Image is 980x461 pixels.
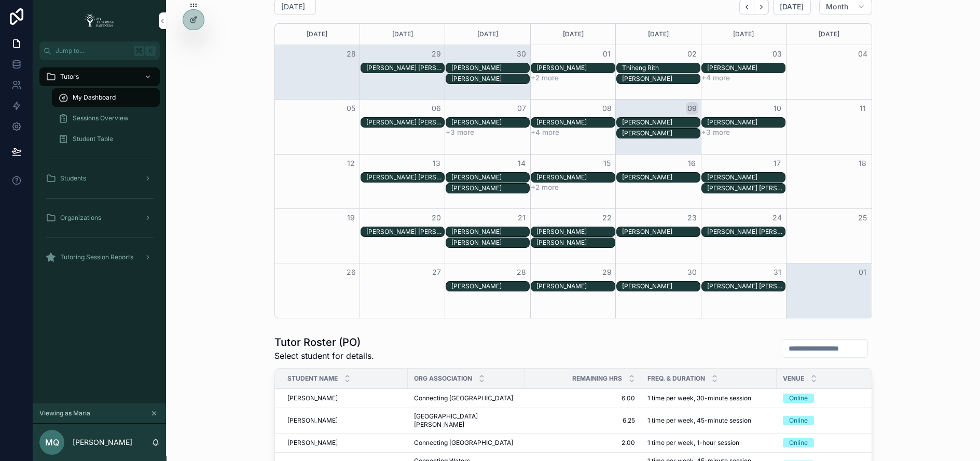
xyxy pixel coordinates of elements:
button: 09 [686,102,698,115]
div: Month View [274,23,872,318]
div: Alina Rose Porlaris [707,282,785,291]
div: Alina Rose Porlaris [707,184,785,193]
div: Anthony Celedon [707,118,785,127]
a: 2.00 [531,439,635,447]
div: John Chavez [451,282,529,291]
button: 27 [430,266,443,278]
div: Thiheng Rith [622,63,700,73]
a: My Dashboard [52,88,160,107]
button: 30 [686,266,698,278]
a: Sessions Overview [52,109,160,128]
span: Connecting [GEOGRAPHIC_DATA] [414,439,513,447]
div: [PERSON_NAME] [PERSON_NAME] [366,118,444,127]
button: 28 [345,48,357,60]
div: [PERSON_NAME] [451,282,529,290]
div: [PERSON_NAME] [622,173,700,181]
button: 03 [771,48,783,60]
span: Select student for details. [274,350,374,362]
button: +4 more [701,74,730,82]
div: [DATE] [788,24,869,45]
button: 18 [856,157,868,170]
button: 14 [515,157,528,170]
a: Online [783,438,888,448]
div: [PERSON_NAME] [536,282,614,290]
button: 16 [686,157,698,170]
div: [DATE] [277,24,358,45]
div: [PERSON_NAME] [PERSON_NAME] [707,282,785,290]
button: +2 more [531,74,559,82]
div: Jaden Salazar [451,63,529,73]
span: [PERSON_NAME] [287,416,338,425]
span: [PERSON_NAME] [287,439,338,447]
span: Tutoring Session Reports [60,253,133,261]
img: App logo [81,12,118,29]
div: [PERSON_NAME] [PERSON_NAME] [707,184,785,192]
span: Freq. & Duration [647,374,705,383]
button: 21 [515,212,528,224]
a: Online [783,394,888,403]
button: 25 [856,212,868,224]
button: +2 more [531,183,559,191]
a: 1 time per week, 30-minute session [647,394,770,402]
div: [PERSON_NAME] [622,118,700,127]
span: [PERSON_NAME] [287,394,338,402]
div: [PERSON_NAME] [451,118,529,127]
button: 01 [856,266,868,278]
span: Jump to... [56,47,130,55]
div: [PERSON_NAME] [622,282,700,290]
span: MQ [45,436,59,449]
button: 20 [430,212,443,224]
a: [PERSON_NAME] [287,439,402,447]
span: Sessions Overview [73,114,129,122]
div: Joseph Fuentes [536,238,614,247]
div: Online [789,416,808,425]
div: [PERSON_NAME] [536,228,614,236]
button: 07 [515,102,528,115]
div: Francisco Romero [622,74,700,83]
div: Jaden Salazar [536,173,614,182]
button: 15 [601,157,613,170]
button: 26 [345,266,357,278]
a: 1 time per week, 1-hour session [647,439,770,447]
div: John Chavez [451,118,529,127]
h1: Tutor Roster (PO) [274,335,374,350]
span: K [146,47,155,55]
div: [DATE] [447,24,528,45]
div: Alina Rose Porlaris [707,227,785,236]
div: Samnang Rith [451,74,529,83]
p: [PERSON_NAME] [73,437,132,448]
div: Jaden Salazar [451,184,529,193]
button: 11 [856,102,868,115]
a: Tutors [39,67,160,86]
div: Alina Rose Porlaris [366,63,444,73]
div: Alina Rose Porlaris [366,173,444,182]
div: scrollable content [33,60,166,280]
a: Organizations [39,208,160,227]
span: Student Name [287,374,338,383]
button: 13 [430,157,443,170]
button: 08 [601,102,613,115]
span: [GEOGRAPHIC_DATA][PERSON_NAME] [414,412,519,429]
div: [PERSON_NAME] [707,173,785,181]
div: [PERSON_NAME] [PERSON_NAME] [366,173,444,181]
span: Students [60,174,86,183]
span: [DATE] [780,2,804,11]
div: [PERSON_NAME] [536,173,614,181]
a: Connecting [GEOGRAPHIC_DATA] [414,439,519,447]
button: 10 [771,102,783,115]
div: John Chavez [622,118,700,127]
a: 1 time per week, 45-minute session [647,416,770,425]
div: John Chavez [451,173,529,182]
span: Viewing as Maria [39,409,90,417]
button: 22 [601,212,613,224]
div: [PERSON_NAME] [707,118,785,127]
button: 12 [345,157,357,170]
div: John Chavez [622,282,700,291]
span: 1 time per week, 45-minute session [647,416,751,425]
div: [PERSON_NAME] [PERSON_NAME] [366,228,444,236]
button: +3 more [701,128,730,136]
div: [DATE] [532,24,614,45]
div: [DATE] [362,24,443,45]
div: [PERSON_NAME] [451,228,529,236]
